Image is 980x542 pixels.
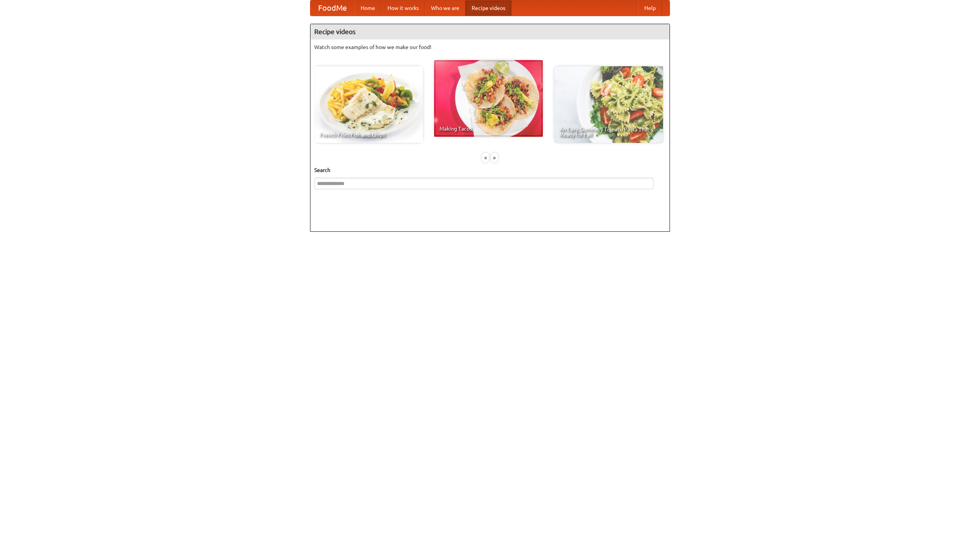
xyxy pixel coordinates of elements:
[482,153,489,162] div: «
[638,0,662,16] a: Help
[314,43,666,51] p: Watch some examples of how we make our food!
[425,0,465,16] a: Who we are
[314,66,423,143] a: French Fries Fish and Chips
[320,132,418,138] span: French Fries Fish and Chips
[310,0,354,16] a: FoodMe
[560,127,658,138] span: An Easy, Summery Tomato Pasta That's Ready for Fall
[439,126,537,131] span: Making Tacos
[434,60,543,137] a: Making Tacos
[381,0,425,16] a: How it works
[310,24,670,39] h4: Recipe videos
[554,66,663,143] a: An Easy, Summery Tomato Pasta That's Ready for Fall
[491,153,498,162] div: »
[314,166,666,174] h5: Search
[465,0,511,16] a: Recipe videos
[354,0,381,16] a: Home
